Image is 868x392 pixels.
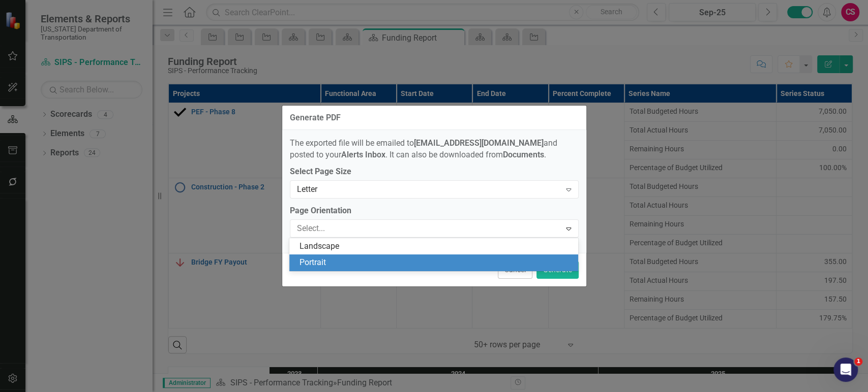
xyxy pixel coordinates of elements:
[290,138,557,159] span: The exported file will be emailed to and posted to your . It can also be downloaded from .
[854,357,862,366] span: 1
[414,138,544,148] strong: [EMAIL_ADDRESS][DOMAIN_NAME]
[503,150,544,159] strong: Documents
[290,113,341,122] div: Generate PDF
[300,257,572,269] div: Portrait
[297,183,561,195] div: Letter
[290,205,579,217] label: Page Orientation
[341,150,385,159] strong: Alerts Inbox
[300,241,572,252] div: Landscape
[290,166,579,178] label: Select Page Size
[833,357,858,382] iframe: Intercom live chat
